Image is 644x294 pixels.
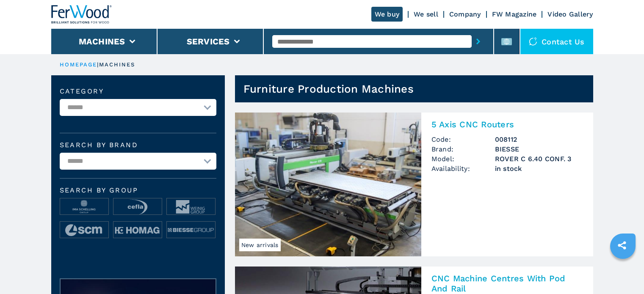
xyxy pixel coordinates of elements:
[113,198,162,215] img: image
[243,82,414,96] h1: Furniture Production Machines
[611,235,633,256] a: sharethis
[167,222,215,239] img: image
[492,10,537,18] a: FW Magazine
[97,61,99,68] span: |
[431,164,495,173] span: Availability:
[529,37,537,46] img: Contact us
[187,36,230,47] button: Services
[235,113,593,256] a: 5 Axis CNC Routers BIESSE ROVER C 6.40 CONF. 3New arrivals5 Axis CNC RoutersCode:008112Brand:BIES...
[113,222,162,239] img: image
[60,142,216,148] label: Search by brand
[99,61,135,69] p: machines
[60,198,108,215] img: image
[235,113,421,256] img: 5 Axis CNC Routers BIESSE ROVER C 6.40 CONF. 3
[60,88,216,95] label: Category
[60,187,216,194] span: Search by group
[60,222,108,239] img: image
[547,10,593,18] a: Video Gallery
[371,7,403,22] a: We buy
[472,32,485,51] button: submit-button
[431,154,495,164] span: Model:
[239,239,281,251] span: New arrivals
[431,273,583,294] h2: CNC Machine Centres With Pod And Rail
[608,256,638,288] iframe: Chat
[60,61,97,68] a: HOMEPAGE
[79,36,125,47] button: Machines
[51,5,112,24] img: Ferwood
[431,119,583,129] h2: 5 Axis CNC Routers
[431,144,495,154] span: Brand:
[167,198,215,215] img: image
[495,164,583,173] span: in stock
[431,135,495,144] span: Code:
[495,135,583,144] h3: 008112
[495,154,583,164] h3: ROVER C 6.40 CONF. 3
[520,29,593,54] div: Contact us
[414,10,438,18] a: We sell
[449,10,481,18] a: Company
[495,144,583,154] h3: BIESSE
